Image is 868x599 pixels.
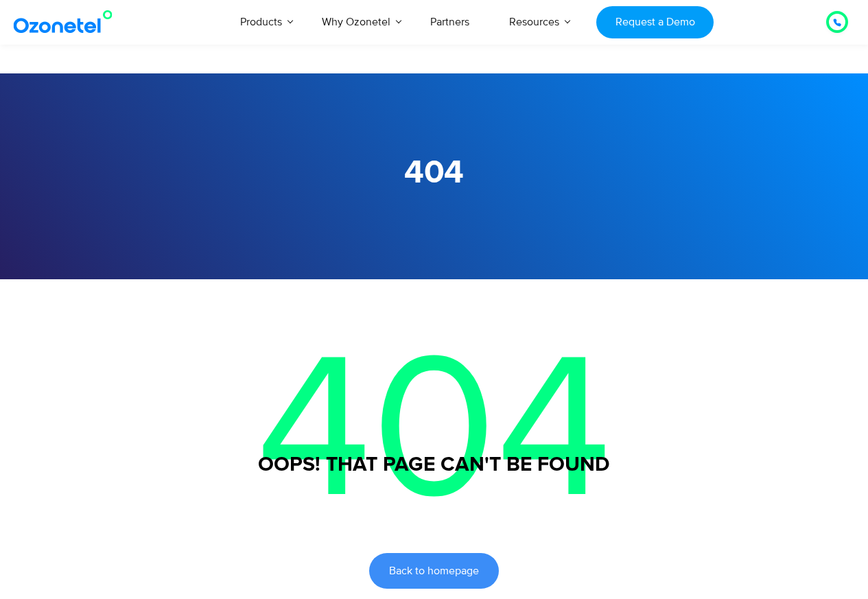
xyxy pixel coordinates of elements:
[54,451,815,478] h3: Oops! That page can't be found
[369,553,499,589] a: Back to homepage
[54,154,815,192] h1: 404
[596,6,714,38] a: Request a Demo
[389,565,479,576] span: Back to homepage
[54,279,815,587] p: 404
